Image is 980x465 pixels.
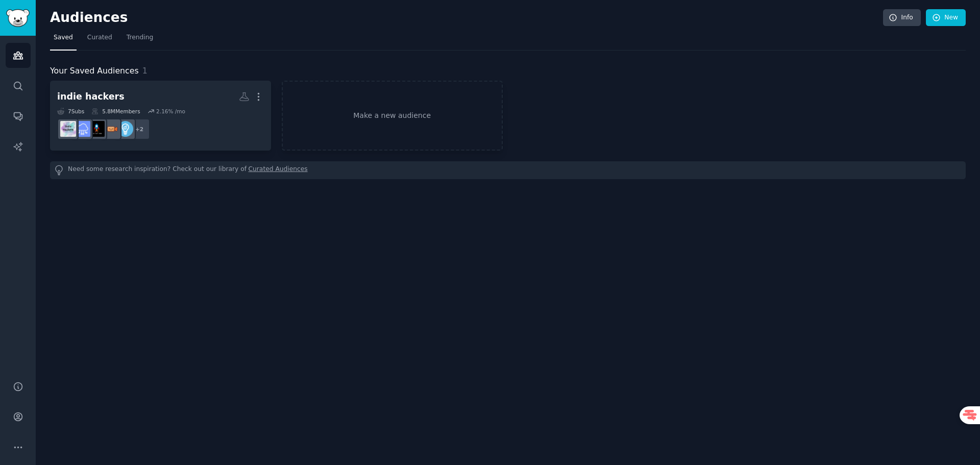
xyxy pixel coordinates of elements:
div: 5.8M Members [91,108,140,115]
img: SaaS [75,121,90,137]
a: Make a new audience [282,81,503,151]
span: 1 [142,66,148,76]
span: Saved [54,33,73,42]
div: 7 Sub s [57,108,84,115]
a: indie hackers7Subs5.8MMembers2.16% /mo+2EntrepreneurLaunchYourStartupbuildshipgrowSaaSindiehackers [50,81,271,151]
span: Your Saved Audiences [50,65,139,78]
div: Need some research inspiration? Check out our library of [50,161,966,179]
div: + 2 [129,118,150,140]
a: Info [883,9,921,27]
a: Curated Audiences [249,165,308,176]
div: 2.16 % /mo [156,108,185,115]
div: indie hackers [57,90,125,103]
h2: Audiences [50,10,883,26]
a: New [926,9,966,27]
a: Trending [123,30,157,51]
img: LaunchYourStartup [103,121,119,137]
img: indiehackers [60,121,76,137]
a: Curated [84,30,116,51]
a: Saved [50,30,77,51]
span: Curated [87,33,112,42]
img: buildshipgrow [89,121,105,137]
span: Trending [127,33,153,42]
img: GummySearch logo [6,9,30,27]
img: Entrepreneur [117,121,133,137]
